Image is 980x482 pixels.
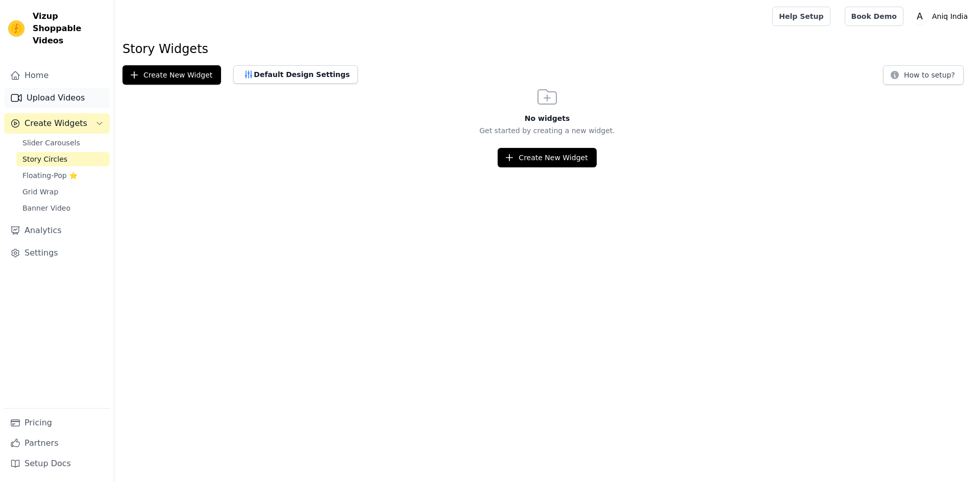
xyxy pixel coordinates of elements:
button: Create Widgets [4,113,110,134]
a: Banner Video [16,201,110,215]
a: Home [4,65,110,86]
a: Settings [4,243,110,263]
a: Floating-Pop ⭐ [16,168,110,183]
a: Help Setup [772,7,830,26]
a: Story Circles [16,152,110,166]
p: Get started by creating a new widget. [114,125,980,136]
span: Grid Wrap [22,187,58,197]
button: Create New Widget [498,148,596,167]
img: Vizup [8,20,24,37]
a: Pricing [4,413,110,433]
a: Slider Carousels [16,136,110,150]
span: Banner Video [22,203,70,213]
span: Floating-Pop ⭐ [22,170,78,181]
a: Setup Docs [4,453,110,474]
a: Analytics [4,220,110,241]
button: Create New Widget [122,65,221,85]
button: Default Design Settings [233,65,358,84]
p: Aniq India [928,7,972,26]
a: How to setup? [883,72,964,82]
button: A Aniq India [912,7,972,26]
button: How to setup? [883,65,964,85]
h1: Story Widgets [122,41,972,57]
h3: No widgets [114,113,980,123]
a: Upload Videos [4,88,110,108]
a: Book Demo [845,7,903,26]
span: Slider Carousels [22,138,80,148]
a: Partners [4,433,110,453]
a: Grid Wrap [16,185,110,199]
span: Create Widgets [24,117,87,130]
span: Vizup Shoppable Videos [33,10,106,47]
span: Story Circles [22,154,67,164]
text: A [917,11,923,21]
